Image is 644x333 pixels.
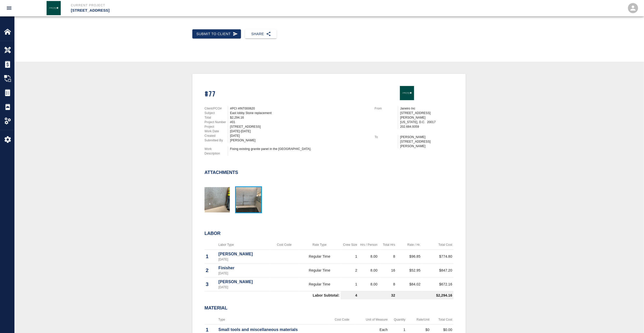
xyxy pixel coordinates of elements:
p: From [375,106,398,111]
th: Cost Code [270,240,298,250]
p: Submitted By [204,138,228,143]
td: $672.16 [422,277,453,291]
p: Client/PCO# [204,106,228,111]
th: Hrs / Person [358,240,379,250]
td: Labor Subtotal: [204,291,341,300]
p: [DATE] [218,271,269,276]
th: Unit of Measure [356,315,389,324]
p: Work Description [204,147,228,156]
iframe: Chat Widget [619,309,644,333]
td: Regular Time [298,263,341,277]
img: thumbnail [204,187,230,212]
img: Janeiro Inc [47,1,61,15]
th: Total Cost [422,240,453,250]
th: Quantity [389,315,407,324]
button: open drawer [3,2,15,14]
p: [PERSON_NAME] [218,251,269,257]
p: [STREET_ADDRESS][PERSON_NAME] [400,139,453,148]
p: Created [204,134,228,138]
th: Cost Code [328,315,356,324]
p: 2 [206,267,216,274]
td: 2 [341,263,358,277]
th: Total Hrs [379,240,396,250]
div: East lobby Stone replacement [230,111,368,115]
div: [DATE] [230,134,368,138]
p: [STREET_ADDRESS] [71,8,349,13]
div: [PERSON_NAME] [230,138,368,143]
p: Subject [204,111,228,115]
p: Janeiro Inc [400,106,453,111]
th: Total Cost [431,315,453,324]
button: Submit to Client [192,29,241,39]
p: 3 [206,280,216,288]
td: 32 [358,291,396,300]
td: 8.00 [358,263,379,277]
th: Crew Size [341,240,358,250]
th: Rate/Unit [407,315,431,324]
h1: #77 [204,90,368,99]
th: Rate / Hr. [396,240,422,250]
p: [STREET_ADDRESS][PERSON_NAME] [US_STATE], D.C. 20017 [400,111,453,124]
td: 1 [341,250,358,263]
p: Finisher [218,265,269,271]
p: Current Project [71,3,349,8]
p: [DATE] [218,285,269,290]
div: #PCI #INT000620 [230,106,368,111]
img: thumbnail [236,187,261,212]
h2: Attachments [204,170,238,175]
td: 8 [379,277,396,291]
p: [DATE] [218,257,269,262]
td: Regular Time [298,277,341,291]
p: [PERSON_NAME] [218,279,269,285]
td: $96.85 [396,250,422,263]
p: 1 [206,253,216,260]
p: Work Date [204,129,228,134]
td: 1 [341,277,358,291]
td: $52.95 [396,263,422,277]
p: To [375,135,398,139]
td: Regular Time [298,250,341,263]
td: 8.00 [358,277,379,291]
div: $2,294.16 [230,115,368,120]
div: #01 [230,120,368,124]
td: $847.20 [422,263,453,277]
th: Type [217,315,328,324]
th: Rate Type [298,240,341,250]
td: $84.02 [396,277,422,291]
div: [DATE]-[DATE] [230,129,368,134]
td: 8 [379,250,396,263]
td: $2,294.16 [396,291,453,300]
div: [STREET_ADDRESS] [230,124,368,129]
td: 4 [341,291,358,300]
p: Project Number [204,120,228,124]
p: Project [204,124,228,129]
h2: Labor [204,231,453,236]
p: 202.684.9359 [400,124,453,129]
p: Total [204,115,228,120]
p: [PERSON_NAME] [400,135,453,139]
p: Small tools and miscellaneous materials [218,327,327,333]
th: Labor Type [217,240,270,250]
button: Share [245,29,277,39]
h2: Material [204,305,453,311]
img: Janeiro Inc [400,86,414,100]
div: Fixing existing granite panel in the [GEOGRAPHIC_DATA]. [230,147,368,151]
td: 8.00 [358,250,379,263]
td: $774.80 [422,250,453,263]
td: 16 [379,263,396,277]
